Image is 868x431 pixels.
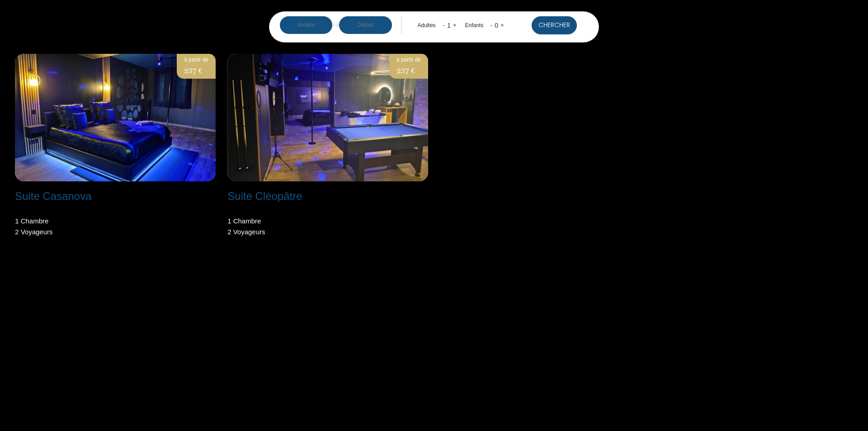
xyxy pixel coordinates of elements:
[465,21,486,30] div: Enfants
[491,22,492,28] a: -
[15,54,216,181] img: rental-image
[227,227,265,237] p: 2 Voyageur
[184,64,208,77] p: 257 €
[492,18,500,33] div: 0
[280,16,333,34] input: Arrivée
[49,228,53,236] span: s
[227,54,428,181] img: rental-image
[227,216,265,227] p: 1 Chambre
[418,21,439,30] div: Adultes
[15,216,52,227] p: 1 Chambre
[396,56,421,64] p: à partir de
[500,22,504,28] a: +
[184,56,208,64] p: à partir de
[445,18,453,33] div: 1
[453,22,457,28] a: +
[15,227,52,237] p: 2 Voyageur
[396,64,421,77] p: 257 €
[532,16,577,34] button: Chercher
[15,191,91,202] h2: Suite Casanova
[339,16,392,34] input: Départ
[262,228,265,236] span: s
[332,22,339,28] img: guests
[227,191,302,202] h2: Suite Cléopâtre
[443,22,445,28] a: -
